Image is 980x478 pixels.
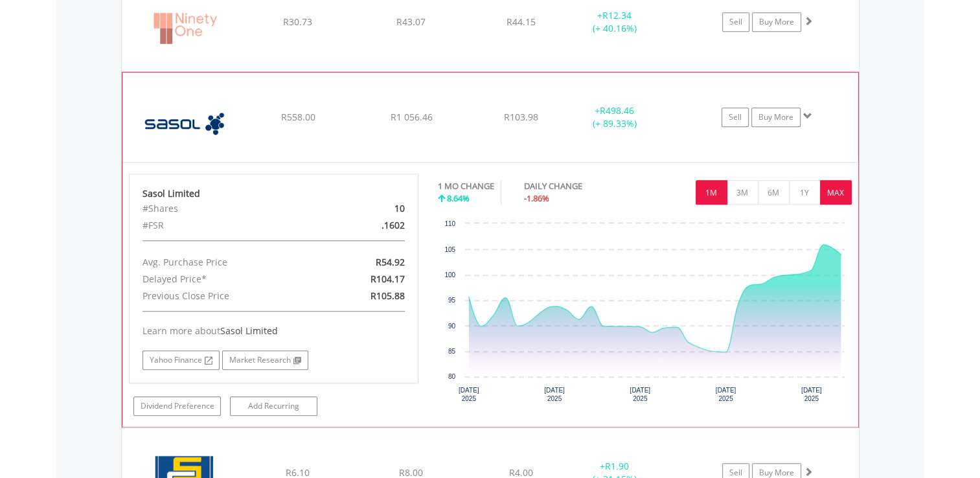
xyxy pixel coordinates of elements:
[370,273,405,285] span: R104.17
[133,271,321,288] div: Delayed Price*
[448,348,456,355] text: 85
[504,111,538,123] span: R103.98
[727,180,758,205] button: 3M
[524,192,549,204] span: -1.86%
[789,180,821,205] button: 1Y
[696,180,727,205] button: 1M
[133,217,321,234] div: #FSR
[448,297,456,304] text: 95
[133,288,321,304] div: Previous Close Price
[133,200,321,217] div: #Shares
[820,180,852,205] button: MAX
[438,217,851,411] svg: Interactive chart
[600,104,634,117] span: R498.46
[722,108,749,127] a: Sell
[376,256,405,268] span: R54.92
[605,460,629,472] span: R1.90
[438,180,494,192] div: 1 MO CHANGE
[630,387,650,402] text: [DATE] 2025
[133,254,321,271] div: Avg. Purchase Price
[752,12,801,32] a: Buy More
[602,9,632,21] span: R12.34
[444,220,455,227] text: 110
[459,387,479,402] text: [DATE] 2025
[722,12,749,32] a: Sell
[321,217,415,234] div: .1602
[220,324,278,337] span: Sasol Limited
[370,290,405,302] span: R105.88
[507,16,536,28] span: R44.15
[565,104,663,130] div: + (+ 89.33%)
[447,192,470,204] span: 8.64%
[448,323,456,330] text: 90
[390,111,432,123] span: R1 056.46
[321,200,415,217] div: 10
[801,387,822,402] text: [DATE] 2025
[448,373,456,380] text: 80
[142,350,220,370] a: Yahoo Finance
[524,180,628,192] div: DAILY CHANGE
[222,350,308,370] a: Market Research
[396,16,426,28] span: R43.07
[438,217,852,411] div: Chart. Highcharts interactive chart.
[544,387,565,402] text: [DATE] 2025
[758,180,790,205] button: 6M
[716,387,736,402] text: [DATE] 2025
[444,271,455,279] text: 100
[280,111,315,123] span: R558.00
[142,324,405,337] div: Learn more about
[230,396,317,416] a: Add Recurring
[133,396,221,416] a: Dividend Preference
[142,187,405,200] div: Sasol Limited
[751,108,801,127] a: Buy More
[566,9,664,35] div: + (+ 40.16%)
[129,89,240,159] img: EQU.ZA.SOL.png
[444,246,455,253] text: 105
[283,16,312,28] span: R30.73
